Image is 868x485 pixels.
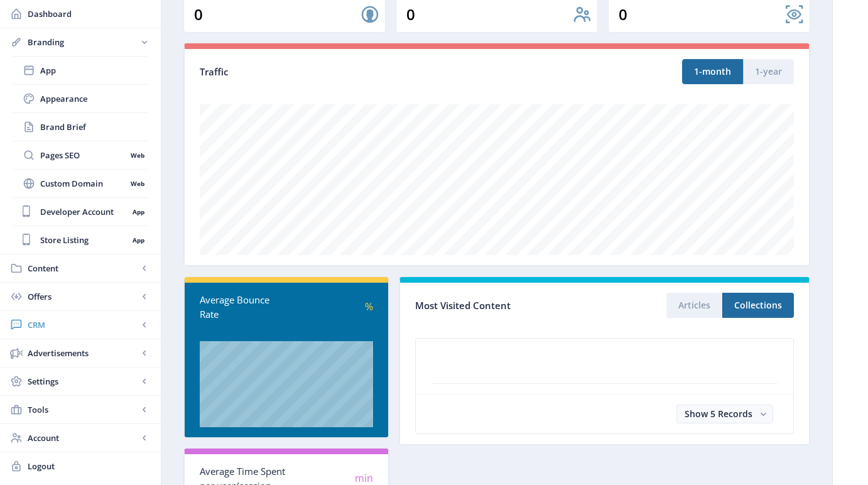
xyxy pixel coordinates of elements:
a: Brand Brief [13,113,148,141]
button: Show 5 Records [676,405,773,423]
span: Dashboard [28,8,151,20]
a: Developer AccountApp [13,198,148,226]
span: Developer Account [40,205,128,218]
button: 1-month [682,59,743,84]
span: Pages SEO [40,149,126,161]
div: Most Visited Content [415,296,605,315]
nb-badge: App [128,234,148,246]
span: App [40,64,148,77]
a: App [13,57,148,84]
span: Brand Brief [40,121,148,133]
span: Show 5 Records [685,408,752,420]
span: Branding [28,36,138,48]
a: Store ListingApp [13,226,148,254]
span: Logout [28,460,151,472]
span: Content [28,262,138,275]
button: 1-year [743,59,794,84]
nb-badge: App [128,205,148,218]
div: Average Bounce Rate [200,293,286,321]
button: Collections [722,293,794,318]
span: Tools [28,403,138,416]
span: Offers [28,290,138,303]
div: 0 [406,4,572,25]
span: CRM [28,319,138,331]
span: Account [28,432,138,444]
a: Pages SEOWeb [13,141,148,169]
a: Appearance [13,85,148,112]
button: Articles [666,293,722,318]
nb-badge: Web [126,149,148,161]
span: Store Listing [40,234,128,246]
span: % [365,300,373,313]
a: Custom DomainWeb [13,170,148,197]
span: Settings [28,375,138,388]
div: 0 [619,4,784,25]
span: Advertisements [28,347,138,359]
span: Custom Domain [40,177,126,190]
div: 0 [194,4,360,25]
nb-badge: Web [126,177,148,190]
div: Traffic [200,65,497,79]
span: Appearance [40,92,148,105]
